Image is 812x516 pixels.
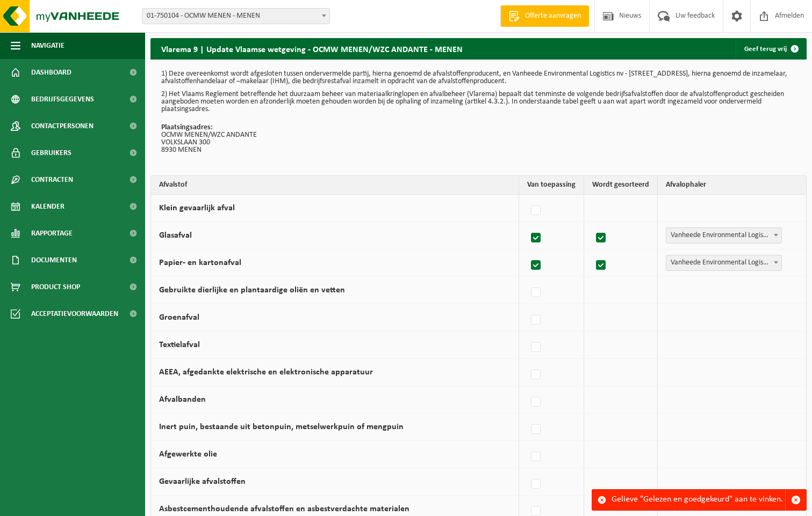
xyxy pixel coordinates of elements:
label: Inert puin, bestaande uit betonpuin, metselwerkpuin of mengpuin [159,423,404,431]
span: Bedrijfsgegevens [31,86,94,113]
label: Glasafval [159,231,192,240]
span: 01-750104 - OCMW MENEN - MENEN [142,8,330,24]
span: Offerte aanvragen [522,11,584,21]
label: Groenafval [159,313,199,322]
span: Contracten [31,166,73,193]
th: Wordt gesorteerd [584,176,658,195]
a: Offerte aanvragen [500,5,589,27]
th: Afvalstof [151,176,519,195]
span: Product Shop [31,274,80,300]
p: 2) Het Vlaams Reglement betreffende het duurzaam beheer van materiaalkringlopen en afvalbeheer (V... [161,91,796,113]
span: Dashboard [31,59,71,86]
label: Afvalbanden [159,395,206,404]
span: Vanheede Environmental Logistics [666,255,781,270]
span: Documenten [31,247,77,274]
span: 01-750104 - OCMW MENEN - MENEN [142,9,329,24]
a: Geef terug vrij [736,38,806,60]
th: Van toepassing [519,176,584,195]
label: Gevaarlijke afvalstoffen [159,477,246,486]
iframe: chat widget [5,492,179,516]
th: Afvalophaler [658,176,806,195]
span: Gebruikers [31,139,71,166]
span: Contactpersonen [31,113,94,139]
span: Rapportage [31,220,73,247]
span: Kalender [31,193,64,220]
label: Gebruikte dierlijke en plantaardige oliën en vetten [159,286,345,294]
label: Asbestcementhoudende afvalstoffen en asbestverdachte materialen [159,505,409,513]
label: Afgewerkte olie [159,450,217,459]
h2: Vlarema 9 | Update Vlaamse wetgeving - OCMW MENEN/WZC ANDANTE - MENEN [150,38,473,59]
p: 1) Deze overeenkomst wordt afgesloten tussen ondervermelde partij, hierna genoemd de afvalstoffen... [161,70,796,85]
div: Gelieve "Gelezen en goedgekeurd" aan te vinken. [612,490,785,510]
label: Klein gevaarlijk afval [159,204,235,212]
strong: Plaatsingsadres: [161,123,213,131]
span: Vanheede Environmental Logistics [666,228,781,243]
label: Textielafval [159,341,200,349]
span: Acceptatievoorwaarden [31,300,118,327]
span: Vanheede Environmental Logistics [666,255,782,271]
span: Navigatie [31,32,64,59]
label: Papier- en kartonafval [159,259,241,267]
label: AEEA, afgedankte elektrische en elektronische apparatuur [159,368,373,377]
p: OCMW MENEN/WZC ANDANTE VOLKSLAAN 300 8930 MENEN [161,124,796,154]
